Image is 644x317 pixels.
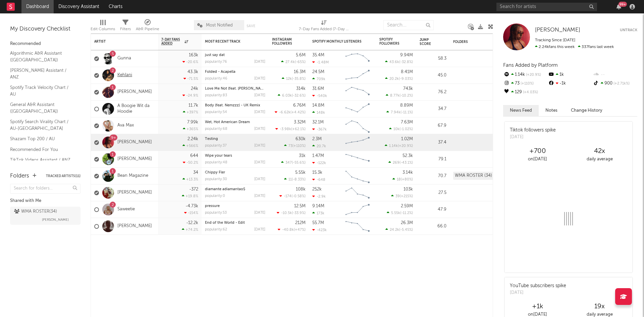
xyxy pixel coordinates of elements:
a: General A&R Assistant ([GEOGRAPHIC_DATA]) [10,101,74,115]
span: -55.6 % [293,161,305,165]
span: -43.1 % [400,161,412,165]
div: 5.55k [295,170,306,175]
span: -32.6 % [293,94,305,98]
div: 70.7 [420,172,446,180]
div: popularity: 68 [205,127,227,131]
div: -367k [312,127,327,131]
span: -174 [284,195,291,198]
div: popularity: 37 [205,144,227,148]
div: ( ) [277,211,306,215]
div: Wipe your tears [205,154,265,158]
div: ( ) [389,127,413,131]
span: 43.6k [389,60,399,64]
div: ( ) [282,76,306,81]
div: 12.5M [294,204,306,208]
div: 31k [299,154,306,158]
button: Tracked Artists(11) [46,174,80,178]
div: -122k [312,161,326,165]
div: YouTube subscribers spike [510,282,566,289]
div: popularity: 62 [205,228,227,231]
div: ( ) [392,177,413,181]
div: [DATE] [254,228,265,231]
div: popularity: 46 [205,77,227,81]
div: 7.63M [401,120,413,124]
span: 12k [286,77,292,81]
a: Body (feat. Nemzzz) - UK Remix [205,104,260,107]
div: 900 [593,79,637,88]
div: 58.3 [420,55,446,63]
a: [PERSON_NAME] [117,190,152,196]
div: 32.1M [312,120,324,124]
span: 1.14k [389,144,398,148]
span: [PERSON_NAME] [42,216,69,224]
svg: Chart title [342,134,373,151]
span: -40.8k [282,228,294,232]
div: 34 [193,170,198,175]
div: Edit Columns [91,17,115,36]
div: 99 + [619,2,627,7]
span: +20.9 % [399,144,412,148]
span: 2.24k fans this week [535,45,575,49]
span: Fans Added by Platform [503,63,558,68]
div: 34.7 [420,105,446,113]
div: +13.3 % [182,177,198,181]
svg: Chart title [342,50,373,67]
div: 31.6M [312,87,324,91]
div: Jump Score [420,38,436,46]
div: End of the World - Edit [205,221,265,225]
div: diamante adiamantao$ [205,188,265,191]
div: -12.2k [186,221,198,225]
span: 7.94k [391,111,400,114]
a: Saweetie [117,207,135,212]
div: 5.6M [296,53,306,57]
div: popularity: 54 [205,110,227,114]
a: End of the World - Edit [205,221,245,225]
span: +47 % [295,228,305,232]
a: Wipe your tears [205,154,232,158]
span: -11.2 % [401,211,412,215]
span: 39 [395,195,400,198]
span: Most Notified [206,23,233,28]
span: 269 [393,161,399,165]
span: +20.9 % [525,73,541,77]
div: 7-Day Fans Added (7-Day Fans Added) [299,25,349,33]
div: Folded - Acapella [205,70,265,74]
a: Testing [205,137,218,141]
span: -35.8 % [293,77,305,81]
div: just say dat [205,53,265,57]
div: popularity: 53 [205,211,227,215]
div: +74.2 % [182,227,198,232]
a: pressure [205,204,220,208]
div: My Discovery Checklist [10,25,80,33]
button: Change History [564,105,609,116]
a: [PERSON_NAME] [117,140,152,145]
div: 47.9 [420,206,446,214]
div: 1.14k [503,70,548,79]
span: +110 % [293,144,305,148]
div: 11.7k [189,103,198,108]
span: -33.9 % [293,211,305,215]
svg: Chart title [342,151,373,168]
span: 11 [288,178,292,181]
a: [PERSON_NAME] [117,89,152,95]
div: Wet, Hot American Dream [205,120,265,124]
a: Chippy Fler [205,171,225,174]
div: 7-Day Fans Added (7-Day Fans Added) [299,17,349,36]
span: 10k [393,127,399,131]
span: -1.02 % [400,127,412,131]
button: Notes [539,105,564,116]
div: 129 [503,88,548,97]
div: 55.7M [312,221,324,225]
div: 66.0 [420,222,446,230]
div: ( ) [385,144,413,148]
input: Search... [383,20,434,30]
button: 99+ [616,4,621,9]
div: 1.47M [312,154,324,158]
a: just say dat [205,53,225,57]
div: -- [593,70,637,79]
div: 644 [190,154,198,158]
div: A&R Pipeline [136,17,159,36]
div: 52.3k [402,154,413,158]
div: ( ) [387,211,413,215]
button: Untrack [620,27,637,34]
